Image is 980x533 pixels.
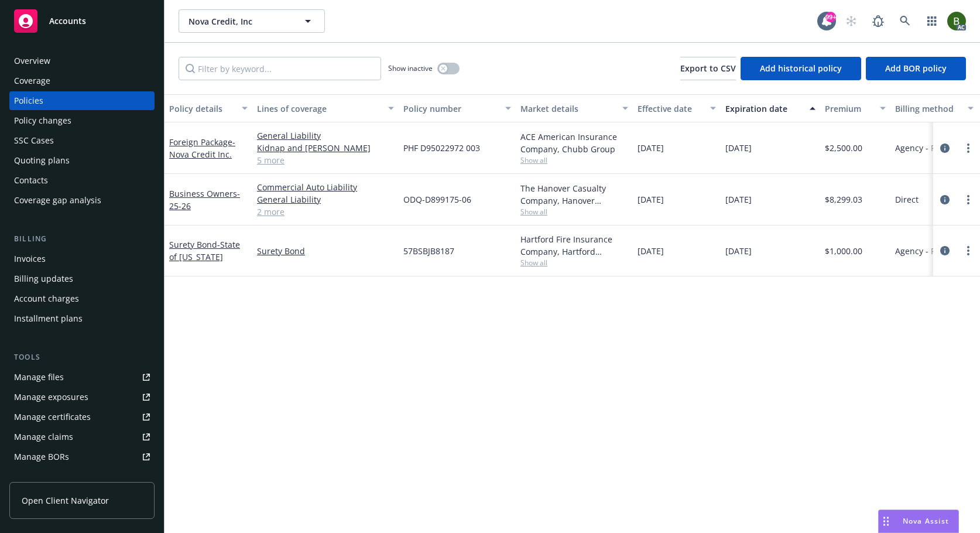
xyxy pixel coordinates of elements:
a: Report a Bug [866,9,890,33]
span: Nova Credit, Inc [189,15,290,28]
span: $1,000.00 [825,245,862,257]
span: Agency - Pay in full [895,142,969,154]
span: - 25-26 [169,188,240,211]
div: SSC Cases [14,131,54,150]
div: Lines of coverage [257,102,381,115]
div: Market details [520,102,615,115]
div: Summary of insurance [14,467,103,486]
a: Summary of insurance [9,467,155,486]
a: Billing updates [9,269,155,288]
a: General Liability [257,129,394,142]
div: ACE American Insurance Company, Chubb Group [520,131,628,155]
div: Effective date [638,102,703,115]
span: Add BOR policy [885,63,947,74]
div: Manage BORs [14,447,69,466]
div: Coverage [14,71,50,90]
a: Policies [9,91,155,110]
button: Billing method [890,94,978,122]
div: Invoices [14,250,46,268]
a: General Liability [257,193,394,206]
button: Export to CSV [680,57,736,80]
div: Installment plans [14,309,83,328]
button: Expiration date [721,94,820,122]
div: Contacts [14,171,48,190]
span: [DATE] [638,142,664,154]
a: 5 more [257,154,394,166]
span: [DATE] [725,142,752,154]
div: Account charges [14,289,79,308]
div: Manage files [14,368,64,387]
button: Lines of coverage [252,94,399,122]
div: Policy number [403,102,498,115]
span: $2,500.00 [825,142,862,154]
div: Policy details [169,102,235,115]
span: - Nova Credit Inc. [169,136,235,160]
span: Accounts [49,16,86,26]
span: Direct [895,193,919,206]
div: Coverage gap analysis [14,191,101,210]
div: Expiration date [725,102,803,115]
input: Filter by keyword... [179,57,381,80]
button: Add BOR policy [866,57,966,80]
span: [DATE] [725,245,752,257]
div: Drag to move [879,510,893,532]
div: Manage certificates [14,408,91,426]
span: PHF D95022972 003 [403,142,480,154]
div: Billing [9,233,155,245]
a: 2 more [257,206,394,218]
div: 99+ [825,12,836,22]
span: [DATE] [638,193,664,206]
a: Business Owners [169,188,240,211]
a: Manage BORs [9,447,155,466]
div: Policy changes [14,111,71,130]
a: more [961,141,975,155]
a: more [961,244,975,258]
button: Market details [516,94,633,122]
div: Hartford Fire Insurance Company, Hartford Insurance Group [520,233,628,258]
div: Quoting plans [14,151,70,170]
a: Start snowing [839,9,863,33]
span: Open Client Navigator [22,494,109,507]
span: $8,299.03 [825,193,862,206]
button: Add historical policy [741,57,861,80]
div: The Hanover Casualty Company, Hanover Insurance Group, Risk Placement Services, Inc. (RPS) [520,182,628,207]
a: Commercial Auto Liability [257,181,394,193]
a: Overview [9,52,155,70]
a: Quoting plans [9,151,155,170]
div: Policies [14,91,43,110]
a: Account charges [9,289,155,308]
a: Installment plans [9,309,155,328]
a: Search [893,9,917,33]
a: circleInformation [938,244,952,258]
a: Manage exposures [9,388,155,406]
a: Invoices [9,250,155,268]
span: Show inactive [388,63,433,73]
div: Manage exposures [14,388,88,406]
span: Agency - Pay in full [895,245,969,257]
button: Policy number [399,94,516,122]
a: circleInformation [938,141,952,155]
span: Nova Assist [903,516,949,526]
a: more [961,193,975,207]
a: circleInformation [938,193,952,207]
div: Premium [825,102,873,115]
a: Switch app [920,9,944,33]
div: Manage claims [14,428,73,446]
a: Coverage [9,71,155,90]
a: SSC Cases [9,131,155,150]
a: Accounts [9,5,155,37]
a: Foreign Package [169,136,235,160]
button: Policy details [165,94,252,122]
a: Manage files [9,368,155,387]
span: Add historical policy [760,63,842,74]
button: Nova Credit, Inc [179,9,325,33]
a: Surety Bond [257,245,394,257]
span: [DATE] [638,245,664,257]
div: Overview [14,52,50,70]
div: Billing updates [14,269,73,288]
span: Show all [520,258,628,268]
span: 57BSBJB8187 [403,245,454,257]
a: Manage certificates [9,408,155,426]
a: Policy changes [9,111,155,130]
